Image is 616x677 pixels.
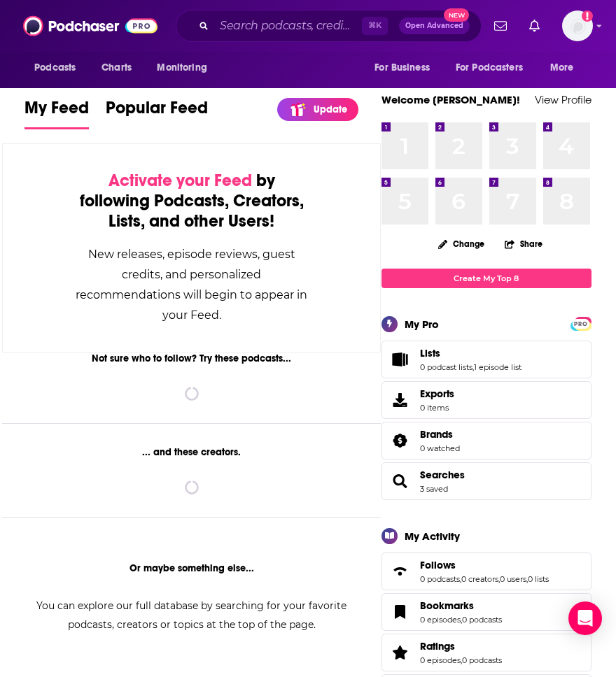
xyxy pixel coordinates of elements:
[23,13,157,39] img: Podchaser - Follow, Share and Rate Podcasts
[73,171,310,231] div: by following Podcasts, Creators, Lists, and other Users!
[386,431,414,450] a: Brands
[381,462,591,500] span: Searches
[386,562,414,581] a: Follows
[386,350,414,369] a: Lists
[461,574,498,584] a: 0 creators
[2,446,381,458] div: ... and these creators.
[214,15,362,37] input: Search podcasts, credits, & more...
[562,10,593,41] button: Show profile menu
[540,55,591,81] button: open menu
[474,362,521,372] a: 1 episode list
[381,593,591,631] span: Bookmarks
[2,352,381,364] div: Not sure who to follow? Try these podcasts...
[386,471,414,491] a: Searches
[381,634,591,671] span: Ratings
[472,362,474,372] span: ,
[420,484,448,494] a: 3 saved
[550,58,574,78] span: More
[92,55,140,81] a: Charts
[381,93,520,106] a: Welcome [PERSON_NAME]!
[460,574,461,584] span: ,
[420,403,454,413] span: 0 items
[277,98,358,121] a: Update
[381,553,591,590] span: Follows
[568,601,602,635] div: Open Intercom Messenger
[405,318,439,331] div: My Pro
[562,10,593,41] span: Logged in as kkitamorn
[176,10,482,42] div: Search podcasts, credits, & more...
[420,347,521,359] a: Lists
[420,428,460,441] a: Brands
[420,387,454,400] span: Exports
[420,559,549,571] a: Follows
[399,17,470,34] button: Open AdvancedNew
[381,341,591,378] span: Lists
[461,655,462,665] span: ,
[461,615,462,625] span: ,
[386,643,414,662] a: Ratings
[34,58,76,78] span: Podcasts
[365,55,447,81] button: open menu
[420,655,461,665] a: 0 episodes
[420,469,465,481] a: Searches
[524,14,545,38] a: Show notifications dropdown
[420,599,502,612] a: Bookmarks
[101,58,132,78] span: Charts
[573,319,589,329] span: PRO
[24,97,89,129] a: My Feed
[462,655,502,665] a: 0 podcasts
[420,428,453,441] span: Brands
[489,14,512,38] a: Show notifications dropdown
[504,230,543,257] button: Share
[20,597,364,634] div: You can explore our full database by searching for your favorite podcasts, creators or topics at ...
[106,97,208,127] span: Popular Feed
[498,574,500,584] span: ,
[108,170,252,191] span: Activate your Feed
[528,574,549,584] a: 0 lists
[2,562,381,574] div: Or maybe something else...
[381,269,591,287] a: Create My Top 8
[447,55,543,81] button: open menu
[420,640,502,653] a: Ratings
[381,381,591,419] a: Exports
[582,10,593,22] svg: Add a profile image
[362,17,388,35] span: ⌘ K
[106,97,208,129] a: Popular Feed
[405,22,463,29] span: Open Advanced
[535,93,591,106] a: View Profile
[314,104,347,115] p: Update
[500,574,526,584] a: 0 users
[386,602,414,622] a: Bookmarks
[420,574,460,584] a: 0 podcasts
[444,8,469,22] span: New
[420,347,440,359] span: Lists
[420,443,460,453] a: 0 watched
[405,529,460,543] div: My Activity
[420,559,456,571] span: Follows
[420,615,461,625] a: 0 episodes
[420,599,474,612] span: Bookmarks
[526,574,528,584] span: ,
[573,318,589,328] a: PRO
[562,10,593,41] img: User Profile
[456,58,523,78] span: For Podcasters
[462,615,502,625] a: 0 podcasts
[386,390,414,410] span: Exports
[430,235,493,252] button: Change
[381,422,591,459] span: Brands
[24,97,89,127] span: My Feed
[420,640,455,653] span: Ratings
[73,244,310,325] div: New releases, episode reviews, guest credits, and personalized recommendations will begin to appe...
[420,362,472,372] a: 0 podcast lists
[374,58,430,78] span: For Business
[157,58,206,78] span: Monitoring
[147,55,225,81] button: open menu
[24,55,94,81] button: open menu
